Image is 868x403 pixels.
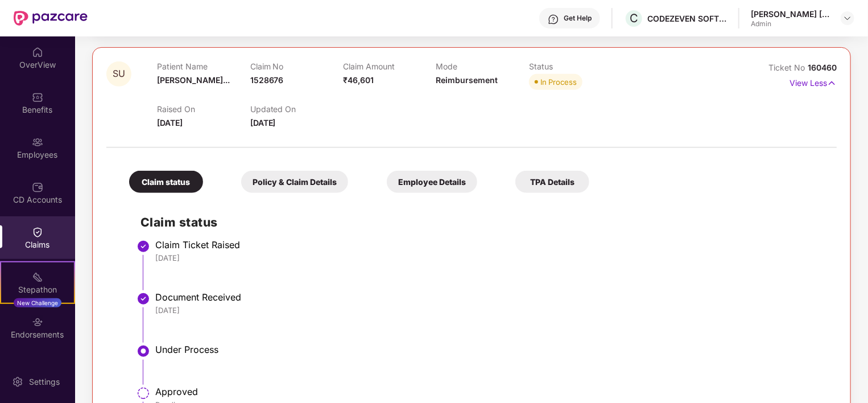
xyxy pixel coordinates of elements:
[387,171,477,193] div: Employee Details
[137,386,150,400] img: svg+xml;base64,PHN2ZyBpZD0iU3RlcC1QZW5kaW5nLTMyeDMyIiB4bWxucz0iaHR0cDovL3d3dy53My5vcmcvMjAwMC9zdm...
[157,75,230,85] span: [PERSON_NAME]...
[157,104,250,114] p: Raised On
[32,182,43,193] img: svg+xml;base64,PHN2ZyBpZD0iQ0RfQWNjb3VudHMiIGRhdGEtbmFtZT0iQ0QgQWNjb3VudHMiIHhtbG5zPSJodHRwOi8vd3...
[647,13,727,24] div: CODEZEVEN SOFTWARE PRIVATE LIMITED
[564,14,592,23] div: Get Help
[768,63,808,72] span: Ticket No
[14,11,88,26] img: New Pazcare Logo
[751,19,830,28] div: Admin
[155,253,825,263] div: [DATE]
[548,14,559,25] img: svg+xml;base64,PHN2ZyBpZD0iSGVscC0zMngzMiIgeG1sbnM9Imh0dHA6Ly93d3cudzMub3JnLzIwMDAvc3ZnIiB3aWR0aD...
[343,61,436,71] p: Claim Amount
[751,9,830,19] div: [PERSON_NAME] [PERSON_NAME]
[843,14,852,23] img: svg+xml;base64,PHN2ZyBpZD0iRHJvcGRvd24tMzJ4MzIiIHhtbG5zPSJodHRwOi8vd3d3LnczLm9yZy8yMDAwL3N2ZyIgd2...
[515,171,589,193] div: TPA Details
[32,227,43,238] img: svg+xml;base64,PHN2ZyBpZD0iQ2xhaW0iIHhtbG5zPSJodHRwOi8vd3d3LnczLm9yZy8yMDAwL3N2ZyIgd2lkdGg9IjIwIi...
[26,376,63,388] div: Settings
[436,61,529,71] p: Mode
[137,240,150,253] img: svg+xml;base64,PHN2ZyBpZD0iU3RlcC1Eb25lLTMyeDMyIiB4bWxucz0iaHR0cDovL3d3dy53My5vcmcvMjAwMC9zdmciIH...
[155,344,825,355] div: Under Process
[157,118,183,128] span: [DATE]
[12,376,23,388] img: svg+xml;base64,PHN2ZyBpZD0iU2V0dGluZy0yMHgyMCIgeG1sbnM9Imh0dHA6Ly93d3cudzMub3JnLzIwMDAvc3ZnIiB3aW...
[155,386,825,397] div: Approved
[113,69,125,79] span: SU
[32,316,43,328] img: svg+xml;base64,PHN2ZyBpZD0iRW5kb3JzZW1lbnRzIiB4bWxucz0iaHR0cDovL3d3dy53My5vcmcvMjAwMC9zdmciIHdpZH...
[155,239,825,250] div: Claim Ticket Raised
[157,61,250,71] p: Patient Name
[343,75,374,85] span: ₹46,601
[137,344,150,358] img: svg+xml;base64,PHN2ZyBpZD0iU3RlcC1BY3RpdmUtMzJ4MzIiIHhtbG5zPSJodHRwOi8vd3d3LnczLm9yZy8yMDAwL3N2Zy...
[32,47,43,58] img: svg+xml;base64,PHN2ZyBpZD0iSG9tZSIgeG1sbnM9Imh0dHA6Ly93d3cudzMub3JnLzIwMDAvc3ZnIiB3aWR0aD0iMjAiIG...
[155,305,825,315] div: [DATE]
[540,76,577,88] div: In Process
[129,171,203,193] div: Claim status
[250,118,276,128] span: [DATE]
[250,75,284,85] span: 1528676
[241,171,348,193] div: Policy & Claim Details
[32,92,43,103] img: svg+xml;base64,PHN2ZyBpZD0iQmVuZWZpdHMiIHhtbG5zPSJodHRwOi8vd3d3LnczLm9yZy8yMDAwL3N2ZyIgd2lkdGg9Ij...
[1,284,74,295] div: Stepathon
[137,292,150,306] img: svg+xml;base64,PHN2ZyBpZD0iU3RlcC1Eb25lLTMyeDMyIiB4bWxucz0iaHR0cDovL3d3dy53My5vcmcvMjAwMC9zdmciIH...
[14,298,61,307] div: New Challenge
[140,213,825,232] h2: Claim status
[436,75,498,85] span: Reimbursement
[250,104,343,114] p: Updated On
[630,11,638,25] span: C
[790,74,837,89] p: View Less
[808,63,837,72] span: 160460
[827,77,837,89] img: svg+xml;base64,PHN2ZyB4bWxucz0iaHR0cDovL3d3dy53My5vcmcvMjAwMC9zdmciIHdpZHRoPSIxNyIgaGVpZ2h0PSIxNy...
[250,61,343,71] p: Claim No
[32,137,43,148] img: svg+xml;base64,PHN2ZyBpZD0iRW1wbG95ZWVzIiB4bWxucz0iaHR0cDovL3d3dy53My5vcmcvMjAwMC9zdmciIHdpZHRoPS...
[155,291,825,303] div: Document Received
[529,61,622,71] p: Status
[32,272,43,283] img: svg+xml;base64,PHN2ZyB4bWxucz0iaHR0cDovL3d3dy53My5vcmcvMjAwMC9zdmciIHdpZHRoPSIyMSIgaGVpZ2h0PSIyMC...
